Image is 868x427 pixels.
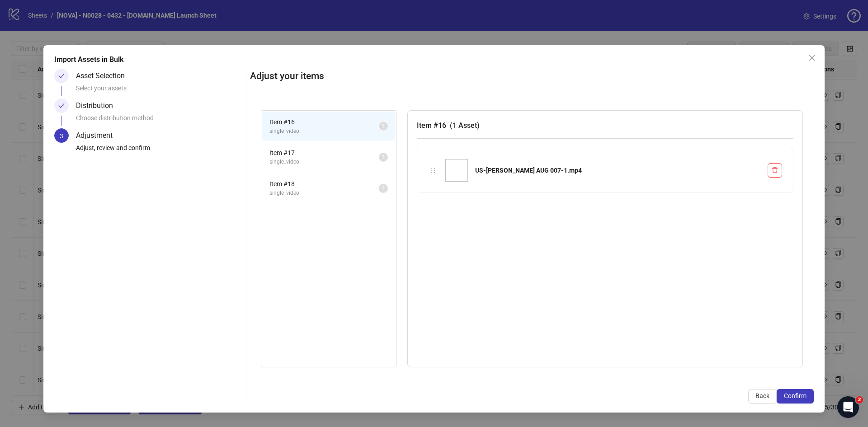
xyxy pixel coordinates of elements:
[445,159,468,182] img: US-ALPER AUG 007-1.mp4
[54,54,814,65] div: Import Assets in Bulk
[379,153,388,162] sup: 1
[76,113,242,128] div: Choose distribution method
[748,389,777,404] button: Back
[837,396,859,418] iframe: Intercom live chat
[76,69,132,83] div: Asset Selection
[382,154,385,160] span: 1
[768,163,782,178] button: Delete
[805,51,819,65] button: Close
[777,389,814,404] button: Confirm
[430,167,436,174] span: holder
[60,132,63,140] span: 3
[76,99,120,113] div: Distribution
[808,54,816,61] span: close
[76,83,242,99] div: Select your assets
[379,184,388,193] sup: 1
[58,73,65,79] span: check
[755,392,769,399] span: Back
[269,117,379,127] span: Item # 16
[475,165,760,175] div: US-[PERSON_NAME] AUG 007-1.mp4
[250,69,814,84] h2: Adjust your items
[417,120,793,131] h3: Item # 16
[382,185,385,192] span: 1
[382,123,385,129] span: 1
[856,396,863,404] span: 2
[76,128,120,143] div: Adjustment
[269,148,379,158] span: Item # 17
[784,392,807,399] span: Confirm
[428,165,438,175] div: holder
[269,127,379,136] span: single_video
[450,121,480,130] span: ( 1 Asset )
[76,143,242,158] div: Adjust, review and confirm
[58,103,65,109] span: check
[269,179,379,189] span: Item # 18
[269,189,379,197] span: single_video
[379,122,388,131] sup: 1
[269,158,379,166] span: single_video
[772,167,778,173] span: delete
